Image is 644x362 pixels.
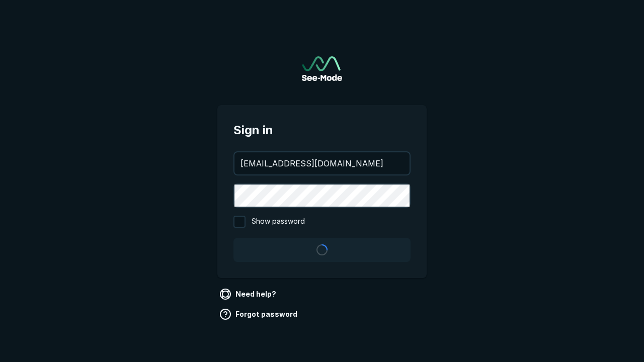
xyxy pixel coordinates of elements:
img: See-Mode Logo [302,56,342,81]
a: Need help? [217,286,280,302]
input: your@email.com [234,152,410,174]
a: Go to sign in [302,56,342,81]
span: Show password [252,216,305,228]
span: Sign in [233,121,411,139]
a: Forgot password [217,306,301,322]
